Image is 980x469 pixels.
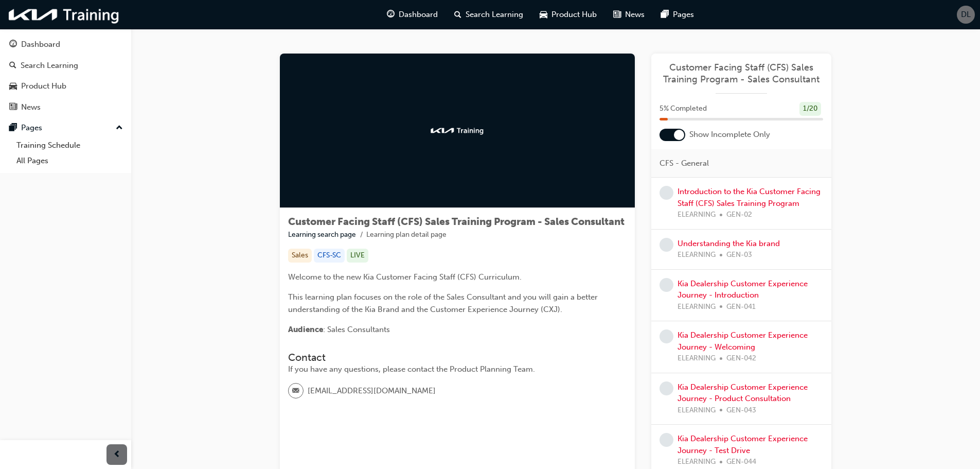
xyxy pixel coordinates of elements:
[288,272,522,282] span: Welcome to the new Kia Customer Facing Staff (CFS) Curriculum.
[347,249,368,263] div: LIVE
[678,434,808,455] a: Kia Dealership Customer Experience Journey - Test Drive
[288,352,627,363] h3: Contact
[660,238,673,252] span: learningRecordVerb_NONE-icon
[4,98,127,117] a: News
[387,8,395,21] span: guage-icon
[678,239,780,248] a: Understanding the Kia brand
[726,301,756,313] span: GEN-041
[9,61,16,71] span: search-icon
[5,4,123,25] img: kia-training
[660,158,709,169] span: CFS - General
[613,8,621,21] span: news-icon
[288,325,323,334] span: Audience
[799,102,821,116] div: 1 / 20
[660,433,673,447] span: learningRecordVerb_NONE-icon
[678,187,821,208] a: Introduction to the Kia Customer Facing Staff (CFS) Sales Training Program
[660,62,823,85] a: Customer Facing Staff (CFS) Sales Training Program - Sales Consultant
[678,383,808,404] a: Kia Dealership Customer Experience Journey - Product Consultation
[660,103,707,115] span: 5 % Completed
[21,101,41,113] div: News
[4,35,127,54] a: Dashboard
[726,249,752,261] span: GEN-03
[726,353,756,364] span: GEN-042
[288,292,600,314] span: This learning plan focuses on the role of the Sales Consultant and you will gain a better underst...
[625,9,645,21] span: News
[308,385,436,397] span: [EMAIL_ADDRESS][DOMAIN_NAME]
[9,124,17,133] span: pages-icon
[323,325,390,334] span: : Sales Consultants
[678,331,808,352] a: Kia Dealership Customer Experience Journey - Welcoming
[314,249,345,263] div: CFS-SC
[726,209,752,221] span: GEN-02
[957,6,975,24] button: DL
[12,137,127,153] a: Training Schedule
[12,153,127,169] a: All Pages
[726,405,756,416] span: GEN-043
[9,40,17,49] span: guage-icon
[4,77,127,96] a: Product Hub
[531,4,605,25] a: car-iconProduct Hub
[678,405,716,416] span: ELEARNING
[4,118,127,137] button: Pages
[678,209,716,221] span: ELEARNING
[678,301,716,313] span: ELEARNING
[454,8,461,21] span: search-icon
[288,363,627,375] div: If you have any questions, please contact the Product Planning Team.
[21,80,66,92] div: Product Hub
[21,60,78,72] div: Search Learning
[540,8,547,21] span: car-icon
[660,278,673,292] span: learningRecordVerb_NONE-icon
[9,82,17,91] span: car-icon
[116,121,123,135] span: up-icon
[653,4,702,25] a: pages-iconPages
[466,9,523,21] span: Search Learning
[379,4,446,25] a: guage-iconDashboard
[21,122,42,134] div: Pages
[366,229,447,241] li: Learning plan detail page
[678,456,716,468] span: ELEARNING
[661,8,669,21] span: pages-icon
[4,33,127,118] button: DashboardSearch LearningProduct HubNews
[660,381,673,395] span: learningRecordVerb_NONE-icon
[429,126,486,136] img: kia-training
[678,279,808,300] a: Kia Dealership Customer Experience Journey - Introduction
[9,103,17,112] span: news-icon
[678,353,716,364] span: ELEARNING
[4,56,127,75] a: Search Learning
[288,249,312,263] div: Sales
[605,4,653,25] a: news-iconNews
[726,456,756,468] span: GEN-044
[446,4,531,25] a: search-iconSearch Learning
[292,385,299,398] span: email-icon
[288,216,625,228] span: Customer Facing Staff (CFS) Sales Training Program - Sales Consultant
[678,249,716,261] span: ELEARNING
[961,9,971,21] span: DL
[288,230,356,239] a: Learning search page
[689,129,770,141] span: Show Incomplete Only
[660,186,673,200] span: learningRecordVerb_NONE-icon
[113,448,121,461] span: prev-icon
[551,9,597,21] span: Product Hub
[399,9,438,21] span: Dashboard
[21,39,60,50] div: Dashboard
[673,9,694,21] span: Pages
[660,329,673,343] span: learningRecordVerb_NONE-icon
